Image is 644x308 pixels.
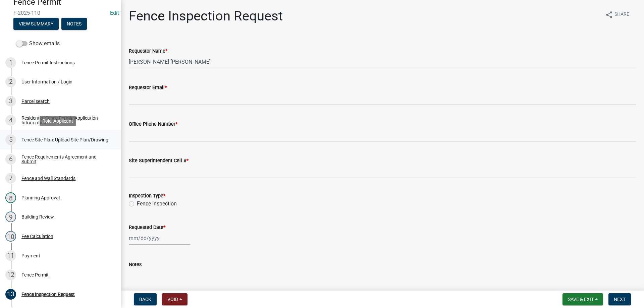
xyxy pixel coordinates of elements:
[614,297,626,302] span: Next
[61,21,87,27] wm-modal-confirm: Notes
[110,10,119,16] a: Edit
[568,297,594,302] span: Save & Exit
[21,292,75,297] div: Fence Inspection Request
[21,99,50,104] div: Parcel search
[13,10,107,16] span: F-2025-110
[5,115,16,126] div: 4
[21,137,108,142] div: Fence Site Plan: Upload Site Plan/Drawing
[21,79,72,84] div: User Information / Login
[137,200,177,208] label: Fence Inspection
[40,116,76,126] div: Role: Applicant
[5,96,16,107] div: 3
[600,8,635,21] button: shareShare
[5,211,16,222] div: 9
[5,154,16,165] div: 6
[167,297,178,302] span: Void
[5,192,16,203] div: 8
[21,155,110,164] div: Fence Requirements Agreement and Submit
[21,60,75,65] div: Fence Permit Instructions
[129,231,190,245] input: mm/dd/yyyy
[129,122,177,127] label: Office Phone Number
[21,176,75,181] div: Fence and Wall Standards
[608,293,631,305] button: Next
[129,159,189,163] label: Site Superintendent Cell #
[139,297,151,302] span: Back
[129,262,142,267] label: Notes
[61,18,87,30] button: Notes
[129,85,167,90] label: Requestor Email
[5,289,16,300] div: 13
[21,116,110,125] div: Residential Fence Permit: Application Information
[5,269,16,280] div: 12
[5,231,16,242] div: 10
[5,250,16,261] div: 11
[5,57,16,68] div: 1
[21,234,53,239] div: Fee Calculation
[21,214,54,219] div: Building Review
[5,134,16,145] div: 5
[614,11,629,19] span: Share
[13,21,59,27] wm-modal-confirm: Summary
[129,49,167,54] label: Requestor Name
[562,293,603,305] button: Save & Exit
[605,11,613,19] i: share
[21,253,40,258] div: Payment
[5,173,16,184] div: 7
[13,18,59,30] button: View Summary
[129,194,165,198] label: Inspection Type
[21,195,60,200] div: Planning Approval
[5,76,16,87] div: 2
[162,293,187,305] button: Void
[16,40,60,48] label: Show emails
[110,10,119,16] wm-modal-confirm: Edit Application Number
[129,8,283,24] h1: Fence Inspection Request
[21,272,49,277] div: Fence Permit
[129,225,165,230] label: Requested Date
[134,293,157,305] button: Back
